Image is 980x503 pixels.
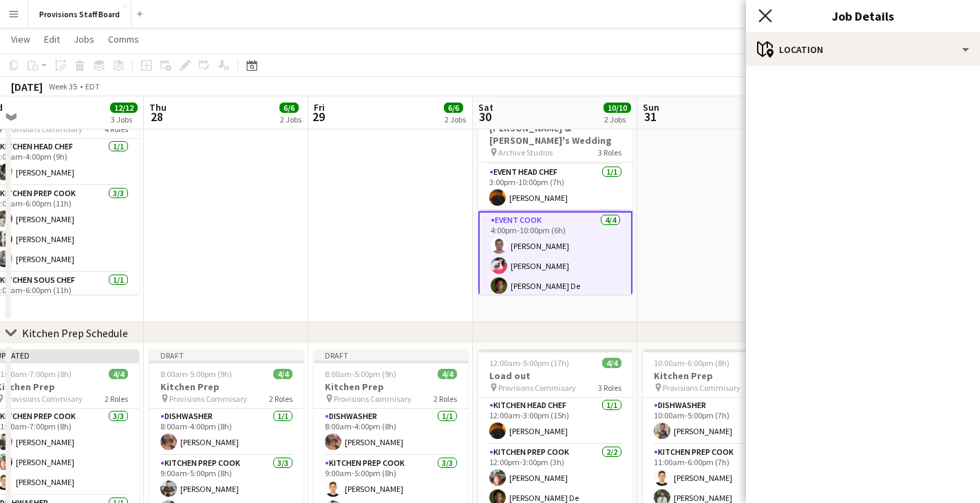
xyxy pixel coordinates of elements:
span: Jobs [74,33,94,45]
span: Provisions Commisary [169,394,247,404]
span: 8:00am-5:00pm (9h) [325,369,396,379]
a: Edit [39,30,65,48]
h3: Kitchen Prep [149,381,303,393]
span: Week 35 [45,81,80,92]
span: 3 Roles [598,147,621,158]
span: 8:00am-5:00pm (9h) [160,369,232,379]
h3: Job Details [746,7,980,25]
div: Location [746,33,980,66]
span: 12:00am-5:00pm (17h) [489,358,569,368]
div: Draft [314,350,468,361]
div: EDT [85,81,100,92]
span: 4/4 [109,369,128,379]
span: 4/4 [273,369,292,379]
span: Sun [643,101,659,114]
app-card-role: Event Head Chef1/13:00pm-10:00pm (7h)[PERSON_NAME] [478,164,632,211]
span: Provisions Commisary [334,394,412,404]
span: Fri [314,101,325,114]
span: Edit [44,33,60,45]
span: 4/4 [438,369,457,379]
app-job-card: Updated1:30pm-2:00am (12h30m) (Sun)6/6[PERSON_NAME] & [PERSON_NAME]'s Wedding Archive Studios3 Ro... [478,91,632,295]
div: Draft [149,350,303,361]
app-card-role: Event Cook4/44:00pm-10:00pm (6h)[PERSON_NAME][PERSON_NAME][PERSON_NAME] De [478,211,632,321]
h3: Kitchen Prep [643,370,797,382]
h3: Load out [478,370,632,382]
span: View [11,33,30,45]
a: View [6,30,36,48]
h3: [PERSON_NAME] & [PERSON_NAME]'s Wedding [478,122,632,147]
div: 2 Jobs [445,114,466,125]
a: Comms [103,30,145,48]
span: 2 Roles [434,394,457,404]
app-card-role: Kitchen Head Chef1/112:00am-3:00pm (15h)[PERSON_NAME] [478,398,632,445]
span: 31 [641,109,659,125]
app-card-role: Dishwasher1/110:00am-5:00pm (7h)[PERSON_NAME] [643,398,797,445]
span: 2 Roles [269,394,292,404]
span: 29 [312,109,325,125]
span: 4/4 [602,358,621,368]
span: Sat [478,101,493,114]
span: 10:00am-6:00pm (8h) [654,358,729,368]
span: 30 [476,109,493,125]
h3: Kitchen Prep [314,381,468,393]
span: Archive Studios [498,147,553,158]
div: [DATE] [11,80,43,94]
span: 6/6 [279,103,299,113]
app-card-role: Dishwasher1/18:00am-4:00pm (8h)[PERSON_NAME] [314,409,468,456]
span: Comms [108,33,139,45]
span: Provisions Commisary [663,383,741,393]
div: Kitchen Prep Schedule [22,326,128,340]
button: Provisions Staff Board [28,1,131,28]
div: 3 Jobs [111,114,137,125]
span: Provisions Commisary [5,394,83,404]
div: 2 Jobs [280,114,301,125]
span: Thu [149,101,167,114]
span: 3 Roles [598,383,621,393]
span: 2 Roles [105,394,128,404]
div: 2 Jobs [604,114,630,125]
a: Jobs [68,30,100,48]
span: 6/6 [444,103,463,113]
span: 10/10 [604,103,631,113]
span: 28 [147,109,167,125]
span: 12/12 [110,103,138,113]
span: Provisions Commisary [498,383,576,393]
app-card-role: Dishwasher1/18:00am-4:00pm (8h)[PERSON_NAME] [149,409,303,456]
